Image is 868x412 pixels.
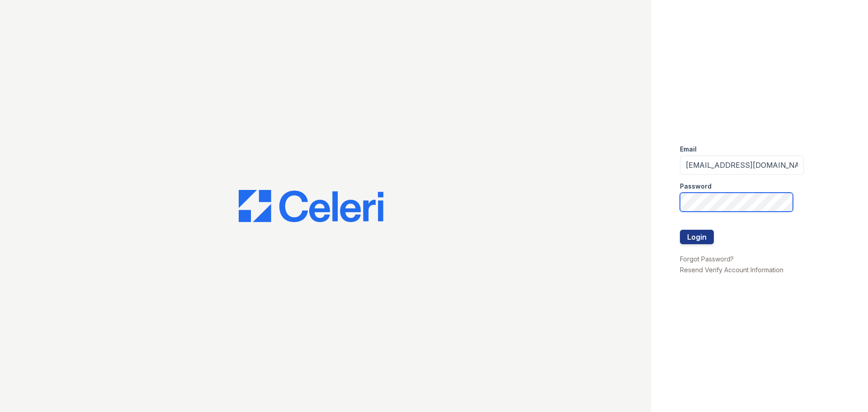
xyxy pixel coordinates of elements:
a: Forgot Password? [680,255,734,263]
img: CE_Logo_Blue-a8612792a0a2168367f1c8372b55b34899dd931a85d93a1a3d3e32e68fde9ad4.png [239,190,383,223]
a: Resend Verify Account Information [680,266,783,274]
label: Password [680,182,712,191]
label: Email [680,145,697,154]
button: Login [680,230,714,244]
